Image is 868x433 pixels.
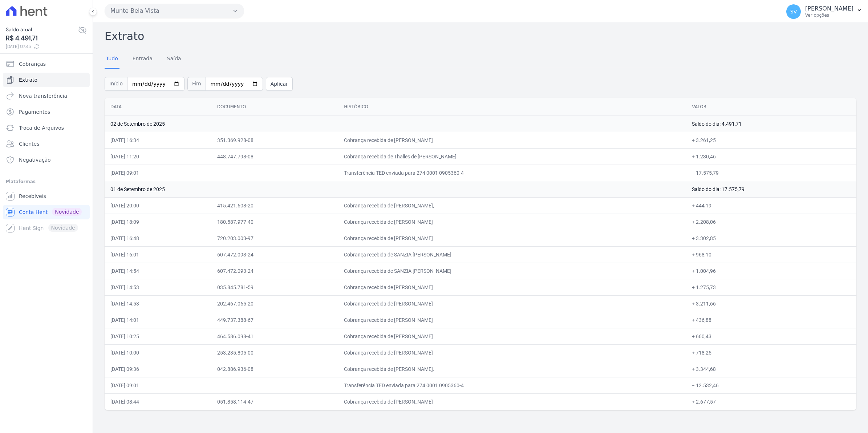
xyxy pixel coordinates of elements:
[338,279,686,295] td: Cobrança recebida de [PERSON_NAME]
[105,230,211,246] td: [DATE] 16:48
[105,98,211,116] th: Data
[19,60,46,68] span: Cobranças
[166,50,183,69] a: Saída
[338,295,686,312] td: Cobrança recebida de [PERSON_NAME]
[211,312,338,328] td: 449.737.388-67
[338,165,686,181] td: Transferência TED enviada para 274 0001 0905360-4
[105,214,211,230] td: [DATE] 18:09
[19,209,48,216] span: Conta Hent
[338,361,686,377] td: Cobrança recebida de [PERSON_NAME].
[338,246,686,263] td: Cobrança recebida de SANZIA [PERSON_NAME]
[105,328,211,344] td: [DATE] 10:25
[686,132,856,148] td: + 3.261,25
[211,214,338,230] td: 180.587.977-40
[19,92,67,100] span: Nova transferência
[338,344,686,361] td: Cobrança recebida de [PERSON_NAME]
[805,12,853,18] p: Ver opções
[686,328,856,344] td: + 660,43
[105,116,686,132] td: 02 de Setembro de 2025
[686,279,856,295] td: + 1.275,73
[105,279,211,295] td: [DATE] 14:53
[686,116,856,132] td: Saldo do dia: 4.491,71
[686,377,856,393] td: − 12.532,46
[686,230,856,246] td: + 3.302,85
[6,177,87,186] div: Plataformas
[211,295,338,312] td: 202.467.065-20
[686,246,856,263] td: + 968,10
[686,165,856,181] td: − 17.575,79
[338,197,686,214] td: Cobrança recebida de [PERSON_NAME],
[211,263,338,279] td: 607.472.093-24
[105,132,211,148] td: [DATE] 16:34
[338,312,686,328] td: Cobrança recebida de [PERSON_NAME]
[3,89,90,103] a: Nova transferência
[3,137,90,151] a: Clientes
[338,132,686,148] td: Cobrança recebida de [PERSON_NAME]
[6,33,78,43] span: R$ 4.491,71
[105,4,244,18] button: Munte Bela Vista
[211,98,338,116] th: Documento
[211,197,338,214] td: 415.421.608-20
[19,156,51,163] span: Negativação
[105,28,856,44] h2: Extrato
[211,344,338,361] td: 253.235.805-00
[3,205,90,219] a: Conta Hent Novidade
[266,77,293,91] button: Aplicar
[686,344,856,361] td: + 718,25
[3,189,90,203] a: Recebíveis
[211,393,338,410] td: 051.858.114-47
[211,361,338,377] td: 042.886.936-08
[338,98,686,116] th: Histórico
[211,279,338,295] td: 035.845.781-59
[105,377,211,393] td: [DATE] 09:01
[805,5,853,12] p: [PERSON_NAME]
[686,393,856,410] td: + 2.677,57
[211,246,338,263] td: 607.472.093-24
[338,230,686,246] td: Cobrança recebida de [PERSON_NAME]
[338,377,686,393] td: Transferência TED enviada para 274 0001 0905360-4
[686,361,856,377] td: + 3.344,68
[686,312,856,328] td: + 436,88
[338,214,686,230] td: Cobrança recebida de [PERSON_NAME]
[338,148,686,165] td: Cobrança recebida de Thalles de [PERSON_NAME]
[3,121,90,135] a: Troca de Arquivos
[19,124,64,131] span: Troca de Arquivos
[105,181,686,197] td: 01 de Setembro de 2025
[3,73,90,87] a: Extrato
[105,50,119,69] a: Tudo
[211,132,338,148] td: 351.369.928-08
[19,193,46,200] span: Recebíveis
[105,246,211,263] td: [DATE] 16:01
[6,26,78,33] span: Saldo atual
[686,295,856,312] td: + 3.211,66
[338,263,686,279] td: Cobrança recebida de SANZIA [PERSON_NAME]
[105,393,211,410] td: [DATE] 08:44
[338,328,686,344] td: Cobrança recebida de [PERSON_NAME]
[3,153,90,167] a: Negativação
[686,148,856,165] td: + 1.230,46
[187,77,206,91] span: Fim
[19,76,37,84] span: Extrato
[6,43,78,50] span: [DATE] 07:45
[686,197,856,214] td: + 444,19
[686,98,856,116] th: Valor
[3,57,90,71] a: Cobranças
[52,208,82,216] span: Novidade
[19,140,39,147] span: Clientes
[780,1,868,22] button: SV [PERSON_NAME] Ver opções
[105,344,211,361] td: [DATE] 10:00
[105,148,211,165] td: [DATE] 11:20
[211,148,338,165] td: 448.747.798-08
[105,165,211,181] td: [DATE] 09:01
[338,393,686,410] td: Cobrança recebida de [PERSON_NAME]
[6,57,87,235] nav: Sidebar
[105,77,127,91] span: Início
[105,295,211,312] td: [DATE] 14:53
[105,197,211,214] td: [DATE] 20:00
[105,263,211,279] td: [DATE] 14:54
[3,105,90,119] a: Pagamentos
[19,108,50,116] span: Pagamentos
[105,361,211,377] td: [DATE] 09:36
[790,9,797,14] span: SV
[686,181,856,197] td: Saldo do dia: 17.575,79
